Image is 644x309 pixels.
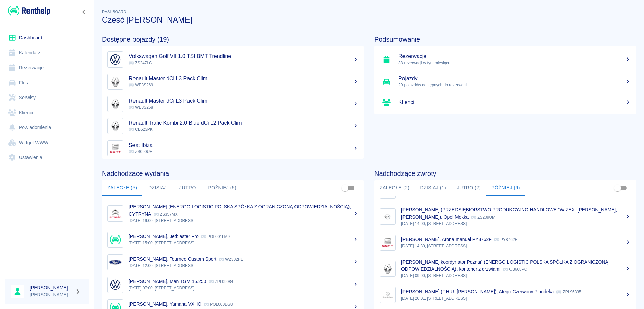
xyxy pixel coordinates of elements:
[611,182,624,194] span: Pokaż przypisane tylko do mnie
[109,142,122,155] img: Image
[398,75,631,82] h5: Pojazdy
[209,279,233,284] p: ZPL09084
[381,236,394,249] img: Image
[5,45,89,61] a: Kalendarz
[172,180,203,196] button: Jutro
[129,75,358,82] h5: Renault Master dCi L3 Pack Clim
[129,279,206,284] p: [PERSON_NAME], Man TGM 15.250
[129,240,358,246] p: [DATE] 15:00, [STREET_ADDRESS]
[503,267,527,272] p: CB608PC
[201,234,230,239] p: POL001LM9
[451,180,486,196] button: Jutro (2)
[129,263,358,269] p: [DATE] 12:00, [STREET_ADDRESS]
[556,289,581,294] p: ZPL96335
[401,221,631,227] p: [DATE] 14:00, [STREET_ADDRESS]
[486,180,525,196] button: Później (9)
[102,115,364,137] a: ImageRenault Trafic Kombi 2.0 Blue dCi L2 Pack Clim CB523PK
[102,10,126,14] span: Dashboard
[109,53,122,66] img: Image
[129,256,216,262] p: [PERSON_NAME], Tourneo Custom Sport
[398,82,631,88] p: 20 pojazdów dostępnych do rezerwacji
[129,218,358,224] p: [DATE] 19:00, [STREET_ADDRESS]
[471,215,495,220] p: ZS209UM
[374,169,636,178] h4: Nadchodzące zwroty
[102,137,364,159] a: ImageSeat Ibiza ZS090UH
[203,180,242,196] button: Później (5)
[374,71,636,93] a: Pojazdy20 pojazdów dostępnych do rezerwacji
[79,8,89,16] button: Zwiń nawigację
[109,120,122,132] img: Image
[102,48,364,71] a: ImageVolkswagen Golf VII 1.0 TSI BMT Trendline ZS247LC
[129,149,153,154] span: ZS090UH
[5,5,50,16] a: Renthelp logo
[109,98,122,110] img: Image
[109,256,122,269] img: Image
[381,288,394,301] img: Image
[5,120,89,135] a: Powiadomienia
[102,273,364,296] a: Image[PERSON_NAME], Man TGM 15.250 ZPL09084[DATE] 07:00, [STREET_ADDRESS]
[109,75,122,88] img: Image
[129,61,152,65] span: ZS247LC
[102,251,364,273] a: Image[PERSON_NAME], Tourneo Custom Sport WZ302FL[DATE] 12:00, [STREET_ADDRESS]
[401,289,554,294] p: [PERSON_NAME] (F.H.U. [PERSON_NAME]), Atego Czerwony Plandeka
[398,60,631,66] p: 38 rezerwacji w tym miesiącu
[5,150,89,165] a: Ustawienia
[398,53,631,60] h5: Rezerwacje
[142,180,172,196] button: Dzisiaj
[102,93,364,115] a: ImageRenault Master dCi L3 Pack Clim WE3S268
[204,302,233,307] p: POL000DSU
[109,278,122,291] img: Image
[381,210,394,223] img: Image
[381,262,394,275] img: Image
[494,237,517,242] p: PY8762F
[401,295,631,301] p: [DATE] 20:01, [STREET_ADDRESS]
[339,182,352,194] span: Pokaż przypisane tylko do mnie
[102,71,364,93] a: ImageRenault Master dCi L3 Pack Clim WE3S269
[374,35,636,43] h4: Podsumowanie
[374,180,415,196] button: Zaległe (2)
[129,105,153,110] span: WE3S268
[5,30,89,45] a: Dashboard
[129,301,201,307] p: [PERSON_NAME], Yamaha VXHO
[8,5,50,16] img: Renthelp logo
[129,53,358,60] h5: Volkswagen Golf VII 1.0 TSI BMT Trendline
[5,90,89,105] a: Serwisy
[374,231,636,254] a: Image[PERSON_NAME], Arona manual PY8762F PY8762F[DATE] 14:30, [STREET_ADDRESS]
[102,180,142,196] button: Zaległe (5)
[129,127,153,132] span: CB523PK
[374,48,636,71] a: Rezerwacje38 rezerwacji w tym miesiącu
[5,105,89,120] a: Klienci
[129,142,358,149] h5: Seat Ibiza
[374,283,636,306] a: Image[PERSON_NAME] (F.H.U. [PERSON_NAME]), Atego Czerwony Plandeka ZPL96335[DATE] 20:01, [STREET_...
[401,259,608,272] p: [PERSON_NAME] koordynator Poznań (ENERGO LOGISTIC POLSKA SPÓŁKA Z OGRANICZONĄ ODPOWIEDZIALNOŚCIĄ)...
[374,93,636,112] a: Klienci
[129,204,351,217] p: [PERSON_NAME] (ENERGO LOGISTIC POLSKA SPÓŁKA Z OGRANICZONĄ ODPOWIEDZIALNOŚCIĄ), CYTRYNA
[129,120,358,126] h5: Renault Trafic Kombi 2.0 Blue dCi L2 Pack Clim
[30,284,72,291] h6: [PERSON_NAME]
[154,212,177,217] p: ZS357MX
[401,207,617,220] p: [PERSON_NAME] (PRZEDSIĘBIORSTWO PRODUKCYJNO-HANDLOWE "WIZEX" [PERSON_NAME], [PERSON_NAME]), Opel ...
[109,233,122,246] img: Image
[129,234,199,239] p: [PERSON_NAME], Jetblaster Pro
[5,60,89,75] a: Rezerwacje
[102,35,364,43] h4: Dostępne pojazdy (19)
[5,75,89,90] a: Flota
[5,135,89,150] a: Widget WWW
[102,228,364,251] a: Image[PERSON_NAME], Jetblaster Pro POL001LM9[DATE] 15:00, [STREET_ADDRESS]
[398,99,631,106] h5: Klienci
[102,15,636,25] h3: Cześć [PERSON_NAME]
[401,273,631,279] p: [DATE] 09:00, [STREET_ADDRESS]
[415,180,451,196] button: Dzisiaj (1)
[109,207,122,220] img: Image
[129,83,153,87] span: WE3S269
[129,98,358,104] h5: Renault Master dCi L3 Pack Clim
[374,202,636,231] a: Image[PERSON_NAME] (PRZEDSIĘBIORSTWO PRODUKCYJNO-HANDLOWE "WIZEX" [PERSON_NAME], [PERSON_NAME]), ...
[30,291,72,298] p: [PERSON_NAME]
[374,254,636,283] a: Image[PERSON_NAME] koordynator Poznań (ENERGO LOGISTIC POLSKA SPÓŁKA Z OGRANICZONĄ ODPOWIEDZIALNO...
[102,199,364,228] a: Image[PERSON_NAME] (ENERGO LOGISTIC POLSKA SPÓŁKA Z OGRANICZONĄ ODPOWIEDZIALNOŚCIĄ), CYTRYNA ZS35...
[401,243,631,249] p: [DATE] 14:30, [STREET_ADDRESS]
[102,169,364,178] h4: Nadchodzące wydania
[219,257,243,262] p: WZ302FL
[129,285,358,291] p: [DATE] 07:00, [STREET_ADDRESS]
[401,237,492,242] p: [PERSON_NAME], Arona manual PY8762F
